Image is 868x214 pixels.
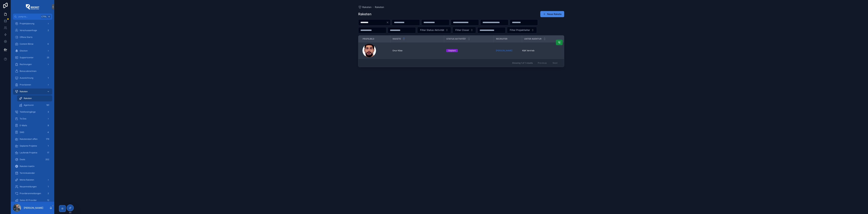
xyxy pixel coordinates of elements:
[358,5,371,9] a: Raketen
[20,56,34,59] span: Supportcenter
[496,38,507,40] span: Recruiter
[510,28,530,32] span: Filter Projektleiter
[46,110,50,114] div: 3
[13,41,52,47] a: Content Börse0
[13,122,52,129] a: E-Mails9
[13,21,52,27] a: Projektplanung
[13,34,52,40] a: Offene Starts
[46,130,50,134] div: 4
[46,123,50,128] div: 9
[13,150,52,156] a: Laufende Projekte17
[46,56,50,60] div: 25
[46,151,50,155] div: 17
[455,28,469,32] span: Filter Closer
[452,27,476,33] button: Select Button
[393,38,401,40] span: Rakete
[20,29,37,32] span: Vorschussanfrage
[46,144,50,148] div: 1
[20,124,27,127] span: E-Mails
[20,151,37,154] span: Laufende Projekte
[13,48,52,54] a: Glocken
[20,172,35,174] span: Terminkalender
[20,77,33,79] span: Auszeichnung
[13,177,52,183] a: Meine Raketen
[496,49,512,52] a: [PERSON_NAME]
[24,206,43,210] p: [PERSON_NAME]
[13,82,52,88] a: Provisionen
[17,95,52,101] a: Raketen
[20,43,33,45] span: Content Börse
[45,137,50,141] div: 176
[13,75,52,81] a: Auszeichnung1
[20,90,28,93] span: Raketen
[13,61,52,67] a: Rechnungen
[13,88,52,95] a: Raketen
[13,197,52,203] a: Sales-ID Provider12
[446,38,466,40] span: Status Aktivität
[11,20,54,202] div: scrollable content
[48,15,51,18] span: K
[20,138,37,140] span: Raketenstart offen
[20,165,35,168] span: Raketen inaktiv
[386,21,390,24] button: Clear
[24,104,34,106] span: Agenturen
[20,179,34,181] span: Meine Raketen
[20,131,24,134] span: SMS
[13,163,52,169] a: Raketen inaktiv
[13,109,52,115] a: Telefoneingänge3
[507,27,537,33] button: Select Button
[522,49,563,52] a: K&K Vertrieb
[20,36,32,39] span: Offene Starts
[18,15,40,18] span: Jump to...
[13,136,52,142] a: Raketenstart offen176
[13,170,52,176] a: Terminkalender
[20,192,41,195] span: Provideranmeldungen
[496,49,520,52] a: [PERSON_NAME]
[46,28,50,32] div: 2
[358,12,371,16] h1: Raketen
[13,129,52,135] a: SMS4
[13,116,52,122] a: To Dos
[46,191,50,195] div: 2
[13,143,52,149] a: Geplante Projekte1
[375,5,384,9] a: Raketen
[522,49,534,52] span: K&K Vertrieb
[20,199,37,202] span: Sales-ID Provider
[420,28,444,32] span: Filter Status Aktivität
[20,117,26,120] span: To Dos
[17,102,52,108] a: Agenturen181
[20,70,36,73] span: Bonus abrechnen
[20,185,37,188] span: Neuanmeldungen
[44,157,50,162] div: 202
[13,55,52,61] a: Supportcenter25
[512,62,533,64] span: Showing 1 of 1 results
[363,38,374,40] span: Profilbild
[446,49,492,52] a: Geplant
[524,38,541,40] span: Unter Agentur
[46,185,50,189] div: 1
[20,145,37,147] span: Geplante Projekte
[13,68,52,74] a: Bonus abrechnen
[540,11,564,17] button: Neue Rakete
[46,76,50,80] div: 1
[41,15,47,18] span: Ctrl
[13,184,52,190] a: Neuanmeldungen1
[20,63,32,66] span: Rechnungen
[46,42,50,46] div: 0
[392,49,402,52] span: Onur Köse
[13,156,52,163] a: Deals202
[24,97,32,100] span: Raketen
[392,49,442,52] a: Onur Köse
[26,4,39,10] img: App logo
[20,49,28,52] span: Glocken
[20,111,36,113] span: Telefoneingänge
[20,22,34,25] span: Projektplanung
[13,27,52,33] a: Vorschussanfrage2
[13,190,52,197] a: Provideranmeldungen2
[362,5,371,9] span: Raketen
[20,158,25,161] span: Deals
[417,27,451,33] button: Select Button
